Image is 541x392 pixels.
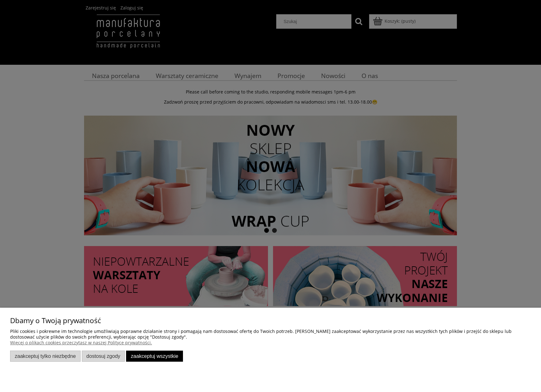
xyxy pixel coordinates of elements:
a: Więcej o plikach cookies przeczytasz w naszej Polityce prywatności. [10,340,152,346]
p: Dbamy o Twoją prywatność [10,318,531,323]
p: Pliki cookies i pokrewne im technologie umożliwiają poprawne działanie strony i pomagają nam dost... [10,329,531,340]
button: Dostosuj zgody [82,351,125,362]
button: Zaakceptuj wszystkie [126,351,183,362]
button: Zaakceptuj tylko niezbędne [10,351,81,362]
